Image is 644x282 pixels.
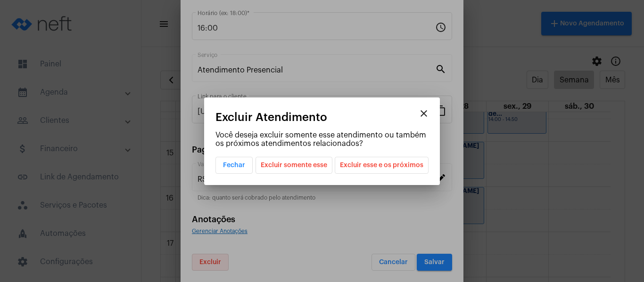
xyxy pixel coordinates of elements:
[256,157,332,174] button: Excluir somente esse
[418,108,429,119] mat-icon: close
[215,157,253,174] button: Fechar
[223,162,245,169] span: Fechar
[261,157,327,173] span: Excluir somente esse
[340,157,423,173] span: Excluir esse e os próximos
[215,131,429,148] p: Você deseja excluir somente esse atendimento ou também os próximos atendimentos relacionados?
[215,111,327,123] span: Excluir Atendimento
[335,157,429,174] button: Excluir esse e os próximos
